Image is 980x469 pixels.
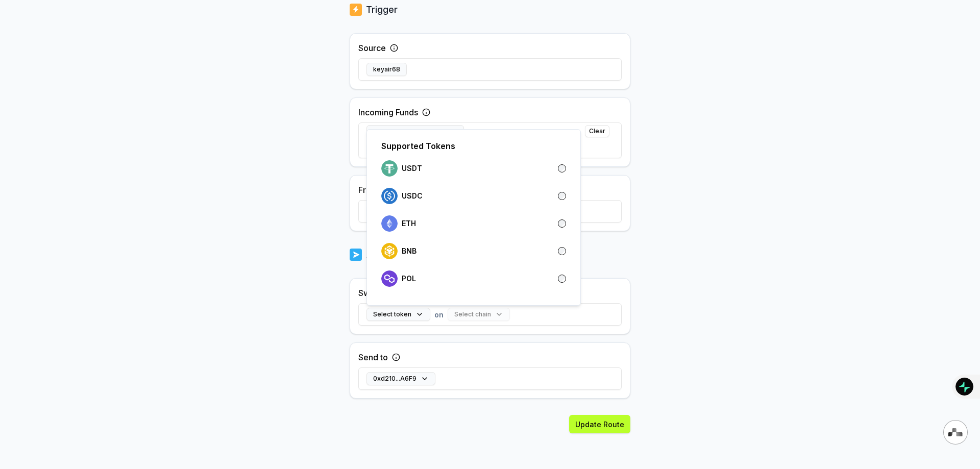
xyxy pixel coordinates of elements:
[381,140,455,152] p: Supported Tokens
[350,248,362,262] img: logo
[366,129,581,306] div: Select token
[366,248,395,262] p: Action
[948,428,963,436] img: svg+xml,%3Csvg%20xmlns%3D%22http%3A%2F%2Fwww.w3.org%2F2000%2Fsvg%22%20width%3D%2228%22%20height%3...
[402,247,416,255] p: BNB
[402,219,416,228] p: ETH
[381,188,398,204] img: logo
[468,127,477,137] span: on
[402,275,416,283] p: POL
[381,160,398,177] img: logo
[358,351,388,363] label: Send to
[381,270,398,287] img: logo
[381,243,398,259] img: logo
[366,63,407,76] button: keyair68
[402,192,423,200] p: USDC
[350,3,362,17] img: logo
[366,308,430,321] button: Select token
[366,3,398,17] p: Trigger
[366,125,464,138] button: BNB, ETH, USDC, USDT
[358,287,389,299] label: Swap to
[358,184,378,196] label: From
[569,415,630,433] button: Update Route
[434,309,444,320] span: on
[366,372,435,385] button: 0xd210...A6F9
[585,125,609,137] button: Clear
[402,164,422,172] p: USDT
[358,42,386,54] label: Source
[381,215,398,232] img: logo
[358,106,418,118] label: Incoming Funds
